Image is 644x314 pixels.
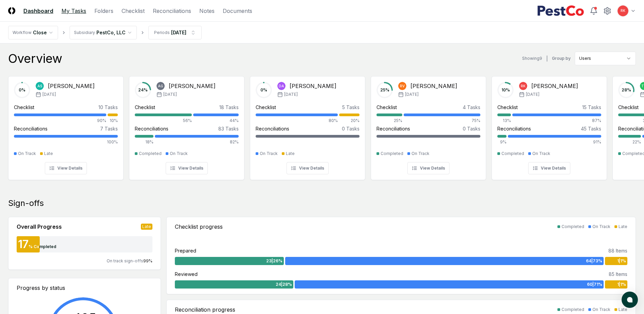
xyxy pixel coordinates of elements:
[8,71,124,180] a: 0%AS[PERSON_NAME][DATE]Checklist10 Tasks90%10%Reconciliations7 Tasks100%On TrackLateView Details
[218,125,239,132] div: 83 Tasks
[42,91,56,98] span: [DATE]
[135,125,168,132] div: Reconciliations
[14,118,106,124] div: 90%
[552,56,571,60] label: Group by
[286,151,295,157] div: Late
[135,139,153,145] div: 18%
[376,125,410,132] div: Reconciliations
[166,217,636,294] a: Checklist progressCompletedOn TrackLatePrepared88 Items23|26%64|73%1|1%Reviewed85 Items24|28%60|7...
[501,151,524,157] div: Completed
[371,71,486,180] a: 25%RV[PERSON_NAME][DATE]Checklist4 Tasks25%75%Reconciliations0 TasksCompletedOn TrackView Details
[175,223,223,231] div: Checklist progress
[37,84,42,89] span: AS
[400,84,405,89] span: RV
[617,5,629,17] button: RK
[586,258,602,264] span: 64 | 73 %
[139,151,162,157] div: Completed
[141,224,152,230] div: Late
[14,139,118,145] div: 100%
[617,258,626,264] span: 1 | 1 %
[17,239,29,250] div: 17
[23,7,53,15] a: Dashboard
[100,125,118,132] div: 7 Tasks
[98,104,118,111] div: 10 Tasks
[61,7,86,15] a: My Tasks
[410,82,457,90] div: [PERSON_NAME]
[463,125,480,132] div: 0 Tasks
[381,151,403,157] div: Completed
[170,151,188,157] div: On Track
[135,104,155,111] div: Checklist
[44,151,53,157] div: Late
[48,82,95,90] div: [PERSON_NAME]
[256,118,338,124] div: 80%
[619,307,627,313] div: Late
[405,91,419,98] span: [DATE]
[290,82,336,90] div: [PERSON_NAME]
[74,30,95,36] div: Subsidiary
[618,139,641,145] div: 22%
[508,139,601,145] div: 91%
[592,307,610,313] div: On Track
[148,26,202,39] button: Periods[DATE]
[260,151,278,157] div: On Track
[582,104,601,111] div: 15 Tasks
[342,104,360,111] div: 5 Tasks
[562,307,584,313] div: Completed
[279,84,284,89] span: DA
[219,104,239,111] div: 18 Tasks
[463,104,480,111] div: 4 Tasks
[256,125,289,132] div: Reconciliations
[193,118,239,124] div: 44%
[266,258,282,264] span: 23 | 26 %
[8,198,636,209] div: Sign-offs
[618,104,639,111] div: Checklist
[376,104,397,111] div: Checklist
[587,281,602,287] span: 60 | 71 %
[129,71,244,180] a: 24%AG[PERSON_NAME][DATE]Checklist18 Tasks56%44%Reconciliations83 Tasks18%82%CompletedOn TrackView...
[284,91,298,98] span: [DATE]
[256,104,276,111] div: Checklist
[532,151,550,157] div: On Track
[521,84,526,89] span: RK
[122,7,145,15] a: Checklist
[608,247,627,254] div: 88 Items
[175,306,235,314] div: Reconciliation progress
[108,118,118,124] div: 10%
[404,118,481,124] div: 75%
[158,84,163,89] span: AG
[154,30,170,36] div: Periods
[13,30,32,36] div: Workflow
[8,26,202,39] nav: breadcrumb
[153,7,191,15] a: Reconciliations
[531,82,578,90] div: [PERSON_NAME]
[199,7,215,15] a: Notes
[17,223,62,231] div: Overall Progress
[175,247,196,254] div: Prepared
[155,139,239,145] div: 82%
[528,162,570,174] button: View Details
[135,118,192,124] div: 56%
[621,8,625,13] span: RK
[617,281,626,287] span: 1 | 1 %
[407,162,449,174] button: View Details
[171,29,186,36] div: [DATE]
[14,125,48,132] div: Reconciliations
[522,55,542,62] div: Showing 9
[411,151,429,157] div: On Track
[18,151,36,157] div: On Track
[143,258,152,263] span: 99 %
[592,224,610,230] div: On Track
[45,162,87,174] button: View Details
[492,71,607,180] a: 10%RK[PERSON_NAME][DATE]Checklist15 Tasks13%87%Reconciliations45 Tasks9%91%CompletedOn TrackView ...
[497,125,531,132] div: Reconciliations
[169,82,216,90] div: [PERSON_NAME]
[287,162,329,174] button: View Details
[497,118,511,124] div: 13%
[250,71,365,180] a: 0%DA[PERSON_NAME][DATE]Checklist5 Tasks80%20%Reconciliations0 TasksOn TrackLateView Details
[175,271,198,278] div: Reviewed
[619,224,627,230] div: Late
[512,118,601,124] div: 87%
[223,7,252,15] a: Documents
[562,224,584,230] div: Completed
